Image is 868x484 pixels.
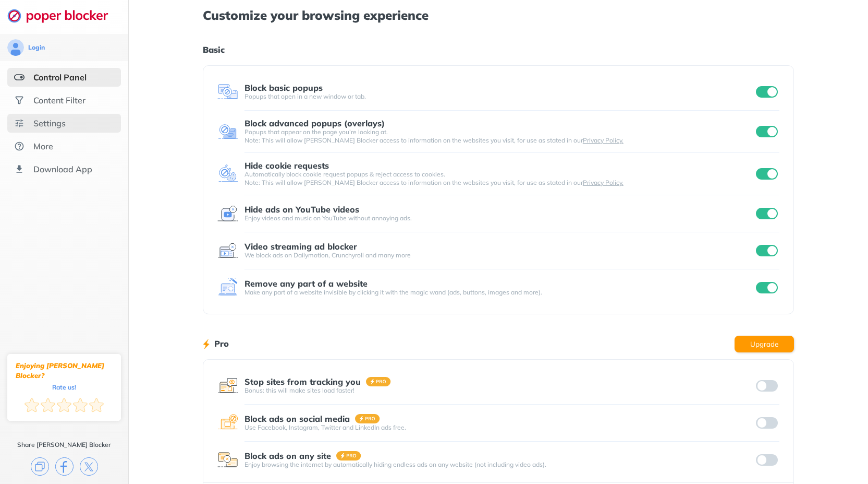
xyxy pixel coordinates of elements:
img: copy.svg [31,457,49,476]
img: feature icon [217,81,238,102]
img: social.svg [14,95,25,105]
img: feature icon [217,121,238,142]
img: download-app.svg [14,164,25,174]
div: Remove any part of a website [244,279,368,288]
div: Enjoy browsing the internet by automatically hiding endless ads on any website (not including vid... [244,461,754,469]
img: settings.svg [14,118,25,128]
div: Automatically block cookie request popups & reject access to cookies. Note: This will allow [PERS... [244,170,754,187]
img: logo-webpage.svg [7,8,119,23]
img: pro-badge.svg [366,377,391,386]
div: Block basic popups [244,83,323,92]
div: Use Facebook, Instagram, Twitter and LinkedIn ads free. [244,423,754,432]
div: Block ads on social media [244,414,350,423]
div: Settings [33,118,66,128]
div: Enjoying [PERSON_NAME] Blocker? [16,361,113,381]
img: features-selected.svg [14,72,25,82]
img: feature icon [217,203,238,224]
div: We block ads on Dailymotion, Crunchyroll and many more [244,251,754,259]
img: x.svg [80,457,98,476]
img: pro-badge.svg [355,414,380,423]
img: feature icon [217,163,238,184]
img: about.svg [14,141,25,151]
h1: Pro [214,337,229,350]
div: Block ads on any site [244,451,331,461]
div: Stop sites from tracking you [244,377,361,386]
div: Popups that open in a new window or tab. [244,92,754,101]
div: Control Panel [33,72,87,82]
div: Bonus: this will make sites load faster! [244,386,754,395]
img: feature icon [217,375,238,396]
a: Privacy Policy. [583,136,624,144]
div: Hide ads on YouTube videos [244,205,359,214]
a: Privacy Policy. [583,179,624,186]
img: feature icon [217,277,238,298]
div: Share [PERSON_NAME] Blocker [17,441,111,449]
h1: Basic [203,43,794,56]
div: Block advanced popups (overlays) [244,119,385,128]
div: Rate us! [52,385,76,389]
img: avatar.svg [7,39,24,56]
div: Make any part of a website invisible by clicking it with the magic wand (ads, buttons, images and... [244,288,754,297]
button: Upgrade [735,336,794,352]
img: pro-badge.svg [336,451,361,461]
div: More [33,141,53,151]
img: feature icon [217,240,238,261]
img: lighting bolt [203,338,210,350]
img: facebook.svg [55,457,74,476]
div: Popups that appear on the page you’re looking at. Note: This will allow [PERSON_NAME] Blocker acc... [244,128,754,145]
div: Hide cookie requests [244,161,329,170]
img: feature icon [217,450,238,470]
div: Login [28,43,45,52]
div: Download App [33,164,92,174]
img: feature icon [217,412,238,433]
div: Video streaming ad blocker [244,242,357,251]
div: Enjoy videos and music on YouTube without annoying ads. [244,214,754,222]
div: Content Filter [33,95,85,105]
h1: Customize your browsing experience [203,8,794,22]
